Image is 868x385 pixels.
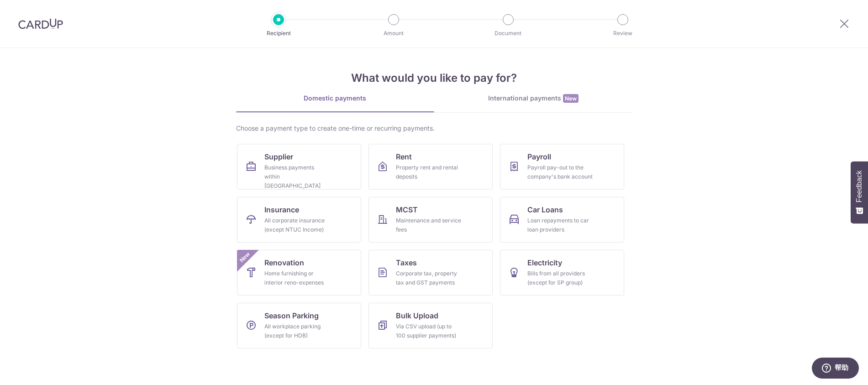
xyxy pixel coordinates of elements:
a: TaxesCorporate tax, property tax and GST payments [368,250,493,295]
div: Property rent and rental deposits [396,163,462,181]
span: Electricity [527,257,562,268]
span: Rent [396,151,412,162]
span: Feedback [855,170,863,202]
a: InsuranceAll corporate insurance (except NTUC Income) [237,197,361,243]
div: All corporate insurance (except NTUC Income) [264,216,330,234]
span: New [237,250,252,265]
span: MCST [396,204,418,215]
iframe: 打开一个小组件，您可以在其中找到更多信息 [811,358,859,380]
div: Payroll pay-out to the company's bank account [527,163,593,181]
p: Amount [360,29,427,38]
p: Review [589,29,657,38]
a: MCSTMaintenance and service fees [368,197,493,243]
div: Home furnishing or interior reno-expenses [264,269,330,287]
span: Renovation [264,257,304,268]
span: New [563,94,579,103]
div: Corporate tax, property tax and GST payments [396,269,462,287]
img: CardUp [18,18,63,29]
h4: What would you like to pay for? [236,70,632,86]
span: Supplier [264,151,293,162]
p: Recipient [245,29,312,38]
div: Business payments within [GEOGRAPHIC_DATA] [264,163,330,190]
p: Document [474,29,542,38]
a: Bulk UploadVia CSV upload (up to 100 supplier payments) [368,303,493,348]
span: Taxes [396,257,417,268]
span: Car Loans [527,204,563,215]
span: Payroll [527,151,551,162]
div: Loan repayments to car loan providers [527,216,593,234]
div: International payments [434,94,632,103]
a: SupplierBusiness payments within [GEOGRAPHIC_DATA] [237,144,361,190]
button: Feedback - Show survey [851,161,868,223]
div: Via CSV upload (up to 100 supplier payments) [396,322,462,340]
a: PayrollPayroll pay-out to the company's bank account [500,144,624,190]
div: Domestic payments [236,94,434,103]
a: RentProperty rent and rental deposits [368,144,493,190]
a: Car LoansLoan repayments to car loan providers [500,197,624,243]
a: ElectricityBills from all providers (except for SP group) [500,250,624,295]
div: All workplace parking (except for HDB) [264,322,330,340]
span: Bulk Upload [396,310,438,321]
a: Season ParkingAll workplace parking (except for HDB) [237,303,361,348]
a: RenovationHome furnishing or interior reno-expensesNew [237,250,361,295]
span: Insurance [264,204,299,215]
div: Bills from all providers (except for SP group) [527,269,593,287]
div: Maintenance and service fees [396,216,462,234]
span: Season Parking [264,310,319,321]
div: Choose a payment type to create one-time or recurring payments. [236,124,632,133]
